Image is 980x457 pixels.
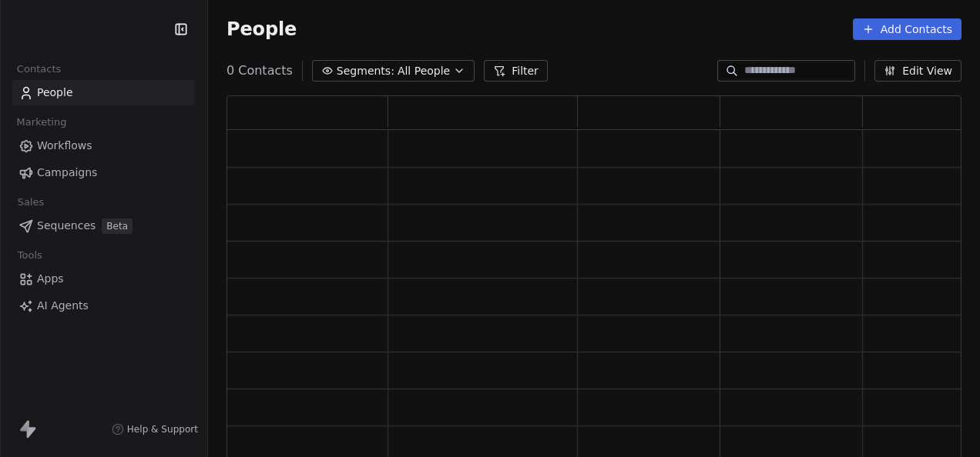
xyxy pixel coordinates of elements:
button: Edit View [874,60,962,82]
a: People [12,80,195,105]
span: Segments: [337,63,394,79]
span: Campaigns [37,165,97,181]
button: Add Contacts [853,18,962,40]
span: People [227,18,297,41]
span: AI Agents [37,298,89,314]
a: Campaigns [12,160,195,185]
span: All People [398,63,450,79]
span: People [37,85,73,101]
span: Help & Support [127,423,198,435]
span: Sequences [37,218,96,234]
a: Apps [12,266,195,292]
span: Tools [11,244,49,267]
span: Sales [11,191,51,214]
span: Workflows [37,138,92,154]
a: Workflows [12,133,195,158]
span: Beta [102,218,133,234]
span: 0 Contacts [227,62,293,80]
button: Filter [484,60,548,82]
span: Marketing [10,111,73,134]
span: Apps [37,271,64,287]
a: AI Agents [12,293,195,319]
a: SequencesBeta [12,213,195,239]
a: Help & Support [112,423,198,435]
span: Contacts [10,58,68,81]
